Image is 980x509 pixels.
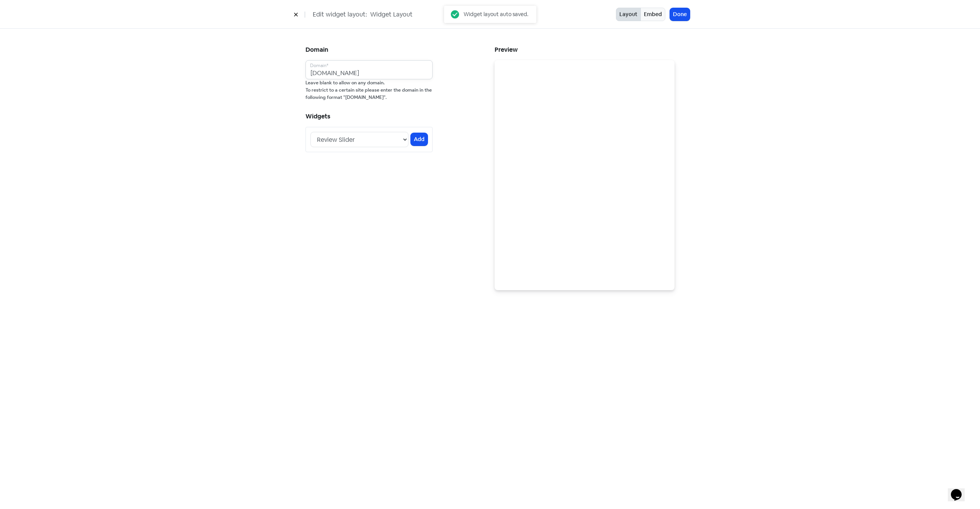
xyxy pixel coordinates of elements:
small: Leave blank to allow on any domain. To restrict to a certain site please enter the domain in the ... [305,79,433,101]
button: Embed [640,8,665,21]
button: Layout [616,8,641,21]
button: Done [670,8,690,21]
input: Domain* [305,60,433,79]
iframe: chat widget [948,478,972,501]
span: Edit widget layout: [313,10,367,19]
h5: Widgets [305,111,433,122]
div: Widget layout auto saved. [464,10,528,18]
h5: Preview [495,44,675,56]
h5: Domain [305,44,433,56]
button: Add [411,133,428,146]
